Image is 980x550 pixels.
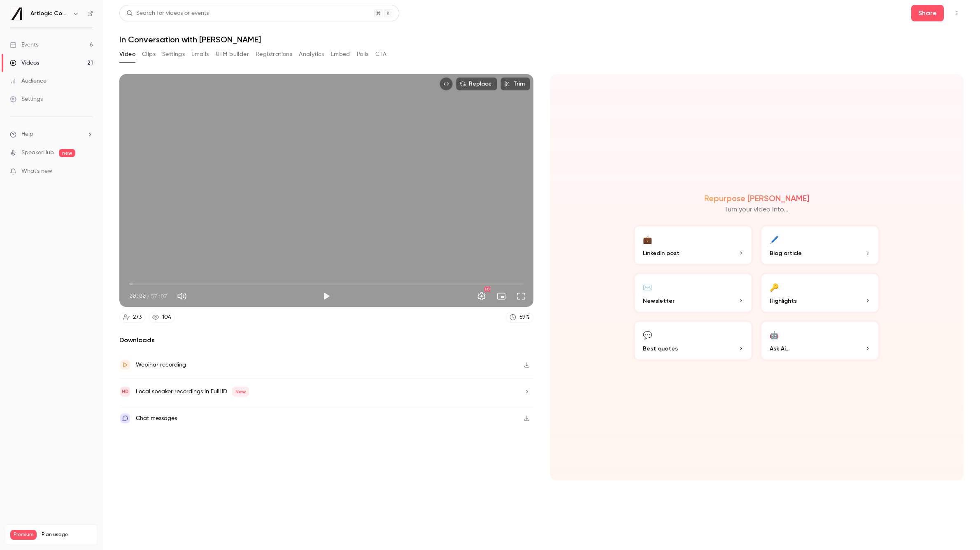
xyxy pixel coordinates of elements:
[375,48,386,61] button: CTA
[149,312,175,323] a: 104
[500,77,530,91] button: Trim
[162,313,171,322] div: 104
[770,344,789,353] span: Ask Ai...
[191,48,209,61] button: Emails
[633,320,753,361] button: 💬Best quotes
[21,130,33,139] span: Help
[126,9,209,18] div: Search for videos or events
[513,288,529,304] button: Full screen
[119,48,135,61] button: Video
[760,225,880,266] button: 🖊️Blog article
[643,249,680,258] span: LinkedIn post
[760,320,880,361] button: 🤖Ask Ai...
[519,313,530,322] div: 59 %
[256,48,292,61] button: Registrations
[770,249,802,258] span: Blog article
[136,387,249,397] div: Local speaker recordings in FullHD
[216,48,249,61] button: UTM builder
[10,7,23,20] img: Artlogic Connect 2025
[633,225,753,266] button: 💼LinkedIn post
[760,272,880,313] button: 🔑Highlights
[151,292,167,300] span: 57:07
[174,288,190,304] button: Mute
[770,281,779,293] div: 🔑
[232,387,249,397] span: New
[643,281,652,293] div: ✉️
[147,292,150,300] span: /
[119,312,145,323] a: 273
[473,288,490,304] button: Settings
[59,149,75,157] span: new
[83,168,93,175] iframe: Noticeable Trigger
[493,288,510,304] button: Turn on miniplayer
[162,48,185,61] button: Settings
[950,7,964,20] button: Top Bar Actions
[643,344,678,353] span: Best quotes
[770,297,797,305] span: Highlights
[770,328,779,341] div: 🤖
[704,193,809,203] h2: Repurpose [PERSON_NAME]
[724,205,789,215] p: Turn your video into...
[770,233,779,246] div: 🖊️
[21,167,52,176] span: What's new
[456,77,497,91] button: Replace
[299,48,324,61] button: Analytics
[10,77,47,85] div: Audience
[318,288,335,304] button: Play
[643,297,675,305] span: Newsletter
[484,287,490,292] div: HD
[10,530,37,540] span: Premium
[142,48,156,61] button: Clips
[10,41,38,49] div: Events
[136,413,177,423] div: Chat messages
[21,149,54,157] a: SpeakerHub
[133,313,142,322] div: 273
[643,328,652,341] div: 💬
[440,77,453,91] button: Embed video
[10,95,43,103] div: Settings
[129,292,146,300] span: 00:00
[633,272,753,313] button: ✉️Newsletter
[136,360,186,370] div: Webinar recording
[331,48,350,61] button: Embed
[506,312,533,323] a: 59%
[10,59,39,67] div: Videos
[119,335,533,345] h2: Downloads
[911,5,944,21] button: Share
[129,292,167,300] div: 00:00
[119,35,964,44] h1: In Conversation with [PERSON_NAME]
[643,233,652,246] div: 💼
[357,48,369,61] button: Polls
[10,130,93,139] li: help-dropdown-opener
[30,9,69,18] h6: Artlogic Connect 2025
[42,531,93,538] span: Plan usage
